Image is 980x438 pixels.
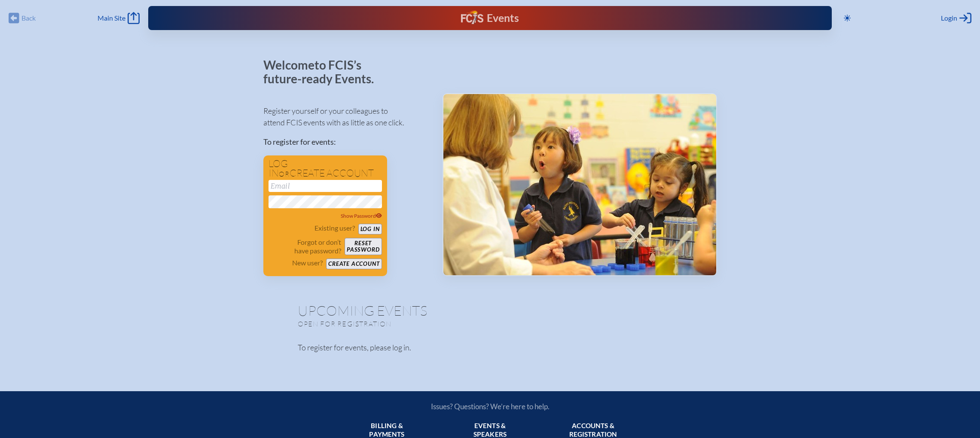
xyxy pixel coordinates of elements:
p: Existing user? [314,224,355,232]
h1: Upcoming Events [298,304,683,317]
p: Register yourself or your colleagues to attend FCIS events with as little as one click. [263,105,429,128]
button: Log in [358,224,382,234]
span: Show Password [341,213,382,219]
span: or [279,170,290,178]
p: To register for events: [263,136,429,148]
p: Forgot or don’t have password? [269,238,342,255]
p: To register for events, please log in. [298,342,683,353]
p: New user? [292,259,323,267]
button: Resetpassword [345,238,382,255]
div: FCIS Events — Future ready [333,10,647,26]
button: Create account [326,259,382,269]
p: Issues? Questions? We’re here to help. [339,402,641,411]
img: Events [443,94,716,275]
p: Open for registration [298,319,525,328]
input: Email [269,180,382,192]
span: Main Site [98,14,125,22]
p: Welcome to FCIS’s future-ready Events. [263,58,384,85]
span: Login [941,14,957,22]
a: Main Site [98,12,140,24]
h1: Log in create account [269,159,382,178]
